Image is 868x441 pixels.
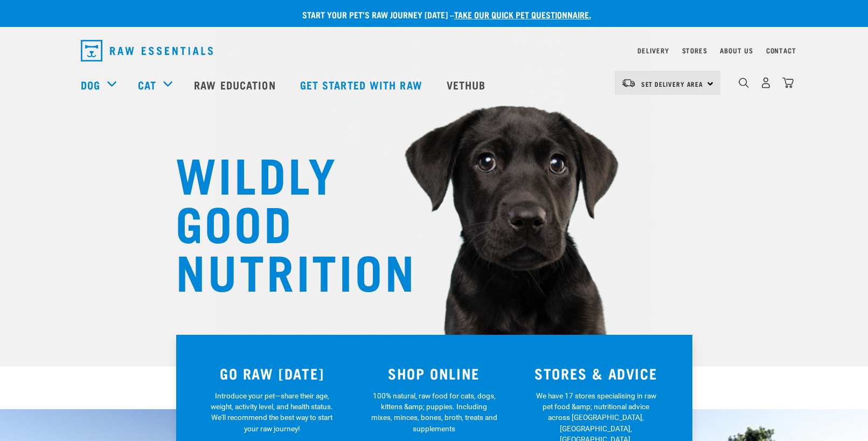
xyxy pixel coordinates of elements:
h1: WILDLY GOOD NUTRITION [176,148,391,294]
img: user.png [760,77,772,88]
img: Raw Essentials Logo [81,40,213,61]
a: Stores [682,49,707,52]
a: Delivery [637,49,669,52]
a: About Us [720,49,753,52]
img: home-icon-1@2x.png [739,78,749,88]
a: Vethub [436,63,499,106]
span: Set Delivery Area [641,82,704,86]
a: Get started with Raw [289,63,436,106]
p: Introduce your pet—share their age, weight, activity level, and health status. We'll recommend th... [209,390,335,435]
h3: GO RAW [DATE] [198,365,347,382]
a: Cat [138,77,156,93]
nav: dropdown navigation [72,36,796,66]
a: Raw Education [183,63,289,106]
h3: STORES & ADVICE [522,365,671,382]
img: van-moving.png [621,78,636,88]
p: 100% natural, raw food for cats, dogs, kittens &amp; puppies. Including mixes, minces, bones, bro... [371,390,497,435]
h3: SHOP ONLINE [359,365,509,382]
a: Dog [81,77,100,93]
a: Contact [766,49,796,52]
img: home-icon@2x.png [782,77,794,88]
a: take our quick pet questionnaire. [454,12,591,17]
